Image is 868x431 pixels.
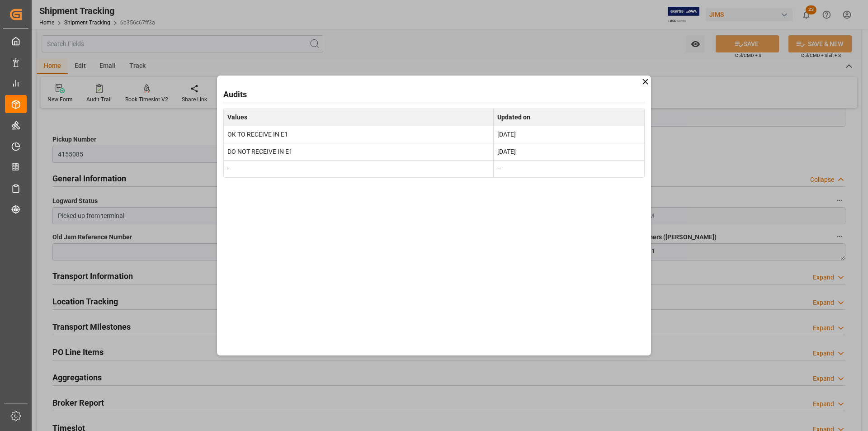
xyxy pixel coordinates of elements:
[494,160,645,177] td: --
[224,109,494,126] th: Values
[224,160,494,177] td: -
[224,126,494,143] td: OK TO RECEIVE IN E1
[494,143,645,160] td: [DATE]
[494,126,645,143] td: [DATE]
[223,88,645,100] div: Audits
[494,109,645,126] th: Updated on
[224,143,494,160] td: DO NOT RECEIVE IN E1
